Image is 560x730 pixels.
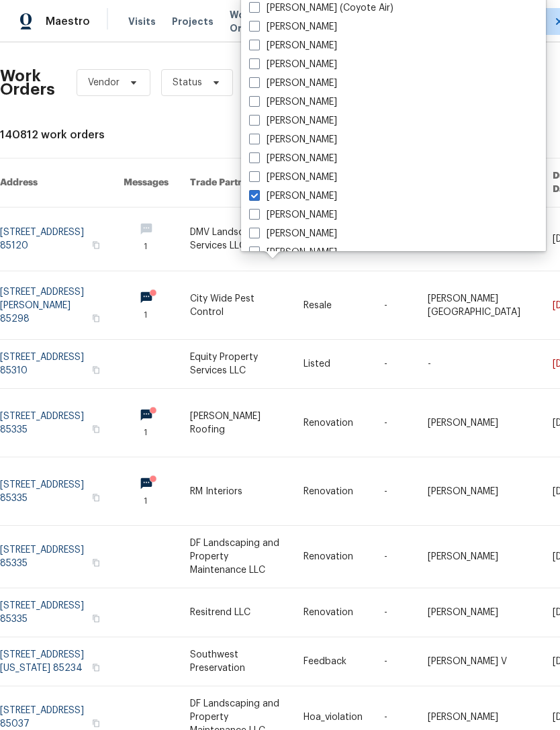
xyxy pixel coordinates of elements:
[90,364,102,376] button: Copy Address
[373,457,417,526] td: -
[417,271,542,340] td: [PERSON_NAME][GEOGRAPHIC_DATA]
[249,246,337,259] label: [PERSON_NAME]
[417,637,542,686] td: [PERSON_NAME] V
[90,661,102,674] button: Copy Address
[249,152,337,165] label: [PERSON_NAME]
[46,15,90,28] span: Maestro
[90,312,102,324] button: Copy Address
[249,39,337,52] label: [PERSON_NAME]
[373,637,417,686] td: -
[179,526,293,588] td: DF Landscaping and Property Maintenance LLC
[179,208,293,271] td: DMV Landscaping Services LLC
[417,526,542,588] td: [PERSON_NAME]
[373,389,417,457] td: -
[373,588,417,637] td: -
[249,77,337,90] label: [PERSON_NAME]
[90,423,102,435] button: Copy Address
[293,526,373,588] td: Renovation
[230,8,264,35] span: Work Orders
[249,58,337,71] label: [PERSON_NAME]
[179,457,293,526] td: RM Interiors
[293,637,373,686] td: Feedback
[249,133,337,146] label: [PERSON_NAME]
[90,239,102,251] button: Copy Address
[90,492,102,504] button: Copy Address
[417,389,542,457] td: [PERSON_NAME]
[417,588,542,637] td: [PERSON_NAME]
[249,208,337,222] label: [PERSON_NAME]
[249,20,337,34] label: [PERSON_NAME]
[113,158,179,208] th: Messages
[179,340,293,389] td: Equity Property Services LLC
[373,271,417,340] td: -
[172,15,214,28] span: Projects
[417,457,542,526] td: [PERSON_NAME]
[173,76,202,89] span: Status
[249,227,337,240] label: [PERSON_NAME]
[293,588,373,637] td: Renovation
[90,612,102,625] button: Copy Address
[179,637,293,686] td: Southwest Preservation
[249,171,337,184] label: [PERSON_NAME]
[179,389,293,457] td: [PERSON_NAME] Roofing
[293,457,373,526] td: Renovation
[249,1,393,15] label: [PERSON_NAME] (Coyote Air)
[373,340,417,389] td: -
[90,557,102,569] button: Copy Address
[179,271,293,340] td: City Wide Pest Control
[373,526,417,588] td: -
[179,158,293,208] th: Trade Partner
[179,588,293,637] td: Resitrend LLC
[249,189,337,203] label: [PERSON_NAME]
[293,389,373,457] td: Renovation
[417,340,542,389] td: -
[293,340,373,389] td: Listed
[128,15,156,28] span: Visits
[293,271,373,340] td: Resale
[249,114,337,128] label: [PERSON_NAME]
[249,95,337,109] label: [PERSON_NAME]
[90,717,102,729] button: Copy Address
[88,76,120,89] span: Vendor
